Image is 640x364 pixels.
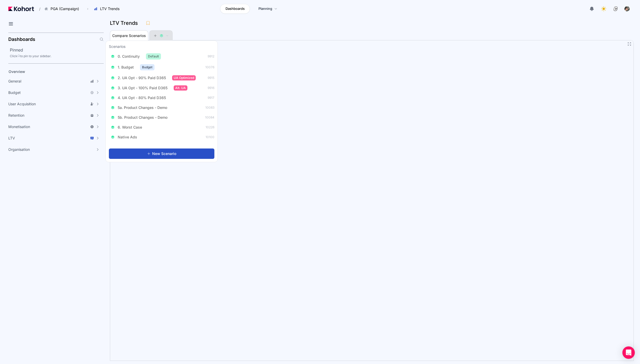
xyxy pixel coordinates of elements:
[226,6,245,11] span: Dashboards
[109,148,214,159] button: New Scenario
[258,6,272,11] span: Planning
[118,105,167,110] span: 5a. Product Changes - Demo
[10,47,104,53] h2: Pinned
[118,65,134,70] span: 1. Budget
[8,90,21,95] span: Budget
[109,84,189,92] button: 3. UA Opt - 100% Paid D365Alt. UA
[118,135,137,140] span: Native Ads
[206,125,214,129] span: 10226
[109,133,142,141] button: Native Ads
[109,103,172,112] button: 5a. Product Changes - Demo
[613,6,618,11] img: logo_ConcreteSoftwareLogo_20230810134128192030.png
[8,37,35,42] h2: Dashboards
[118,115,167,120] span: 5b. Product Changes - Demo
[118,95,166,100] span: 4. UA Opt - 80% Paid D365
[8,79,21,84] span: General
[8,147,30,152] span: Organisation
[8,124,30,129] span: Monetisation
[208,54,214,58] span: 9912
[220,4,250,14] a: Dashboards
[110,20,141,26] h3: LTV Trends
[35,6,40,12] span: /
[208,76,214,80] span: 9915
[109,123,147,131] button: 6. Worst Case
[8,101,36,107] span: User Acquisition
[205,106,214,110] span: 10083
[174,85,187,91] span: Alt. UA
[118,85,167,91] span: 3. UA Opt - 100% Paid D365
[9,69,25,74] span: Overview
[100,6,119,11] span: LTV Trends
[118,75,166,80] span: 2. UA Opt - 90% Paid D365
[205,65,214,69] span: 10076
[7,68,95,76] a: Overview
[41,4,85,13] button: PGA (Campaign)
[205,115,214,120] span: 10084
[91,4,125,13] button: LTV Trends
[118,125,142,130] span: 6. Worst Case
[8,6,34,11] img: Kohort logo
[152,151,176,156] span: New Scenario
[86,7,89,11] span: ›
[206,135,214,139] span: 10100
[109,52,163,61] button: 0. ContinuityDefault
[112,34,146,38] span: Compare Scenarios
[253,4,283,14] a: Planning
[146,53,161,60] span: Default
[51,6,79,11] span: PGA (Campaign)
[622,346,635,359] div: Open Intercom Messenger
[109,113,173,122] button: 5b. Product Changes - Demo
[172,75,196,80] span: UA Optimized
[109,94,171,102] button: 4. UA Opt - 80% Paid D365
[118,54,140,59] span: 0. Continuity
[627,42,631,46] button: Fullscreen
[10,54,104,58] div: Click to pin to your sidebar.
[8,136,15,141] span: LTV
[140,64,154,70] span: Budget
[8,113,24,118] span: Retention
[208,96,214,100] span: 9917
[109,73,198,82] button: 2. UA Opt - 90% Paid D365UA Optimized
[109,63,157,72] button: 1. BudgetBudget
[109,44,125,50] h3: Scenarios
[208,86,214,90] span: 9916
